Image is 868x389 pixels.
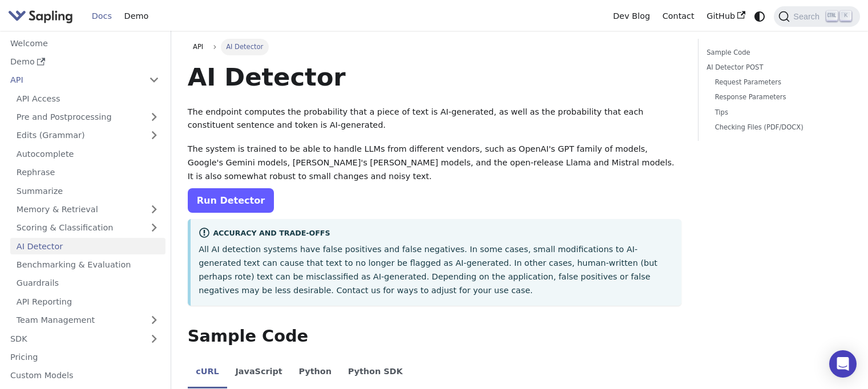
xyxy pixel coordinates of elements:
a: Rephrase [10,164,165,181]
button: Expand sidebar category 'SDK' [143,330,165,347]
button: Switch between dark and light mode (currently system mode) [752,8,768,25]
nav: Breadcrumbs [188,39,681,55]
a: GitHub [700,7,751,25]
a: Memory & Retrieval [10,201,165,218]
a: Tips [715,107,843,118]
a: Guardrails [10,275,165,291]
kbd: K [840,11,851,21]
li: JavaScript [227,357,290,389]
span: Search [790,12,826,21]
span: AI Detector [221,39,269,55]
li: Python SDK [340,357,411,389]
a: Scoring & Classification [10,220,165,236]
div: Accuracy and Trade-offs [199,227,673,241]
a: Custom Models [4,367,165,384]
a: Welcome [4,35,165,51]
p: The endpoint computes the probability that a piece of text is AI-generated, as well as the probab... [188,106,681,133]
a: Sapling.ai [8,8,77,25]
a: Team Management [10,312,165,329]
a: SDK [4,330,143,347]
a: Dev Blog [607,7,656,25]
a: Summarize [10,183,165,199]
li: Python [290,357,340,389]
a: Edits (Grammar) [10,127,165,144]
a: Pricing [4,349,165,366]
a: Demo [4,54,165,70]
a: API [188,39,209,55]
a: Request Parameters [715,77,843,88]
a: AI Detector POST [706,62,847,73]
a: Docs [86,7,118,25]
a: API Access [10,90,165,107]
span: API [193,43,203,51]
a: Benchmarking & Evaluation [10,257,165,273]
div: Open Intercom Messenger [829,350,857,378]
p: The system is trained to be able to handle LLMs from different vendors, such as OpenAI's GPT fami... [188,143,681,183]
a: Demo [118,7,155,25]
a: AI Detector [10,238,165,254]
button: Search (Ctrl+K) [774,6,859,27]
a: Run Detector [188,188,274,213]
h1: AI Detector [188,62,681,92]
a: Autocomplete [10,145,165,162]
a: API Reporting [10,293,165,310]
p: All AI detection systems have false positives and false negatives. In some cases, small modificat... [199,243,673,297]
button: Collapse sidebar category 'API' [143,72,165,88]
h2: Sample Code [188,326,681,347]
a: Response Parameters [715,92,843,103]
a: API [4,72,143,88]
img: Sapling.ai [8,8,73,25]
a: Contact [656,7,701,25]
a: Sample Code [706,47,847,58]
a: Checking Files (PDF/DOCX) [715,122,843,133]
a: Pre and Postprocessing [10,109,165,125]
li: cURL [188,357,227,389]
